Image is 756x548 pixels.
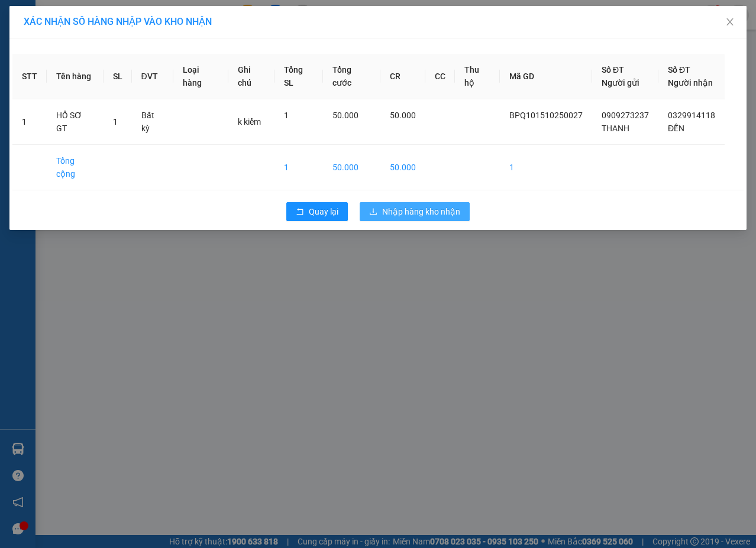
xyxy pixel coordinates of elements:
span: Người nhận [668,78,713,87]
th: Mã GD [500,54,592,99]
span: XÁC NHẬN SỐ HÀNG NHẬP VÀO KHO NHẬN [24,16,212,27]
th: ĐVT [132,54,173,99]
th: CR [380,54,425,99]
span: THANH [602,124,629,133]
span: 50.000 [332,111,358,120]
td: 1 [12,99,47,145]
th: Tên hàng [47,54,104,99]
td: Bất kỳ [132,99,173,145]
span: Nhập hàng kho nhận [382,205,460,218]
span: 50.000 [390,111,416,120]
th: SL [104,54,132,99]
span: BPQ101510250027 [509,111,583,120]
span: ĐẾN [668,124,684,133]
img: logo [4,7,57,59]
span: download [369,207,377,217]
span: rollback [296,207,304,217]
td: 1 [500,145,592,190]
th: Thu hộ [455,54,500,99]
th: Tổng cước [323,54,380,99]
td: 1 [274,145,323,190]
span: [PERSON_NAME]: [4,76,124,83]
span: Bến xe [GEOGRAPHIC_DATA] [93,19,159,34]
span: close [725,17,735,27]
strong: ĐỒNG PHƯỚC [93,7,162,17]
th: Tổng SL [274,54,323,99]
span: ----------------------------------------- [32,64,145,73]
button: rollbackQuay lại [286,202,348,221]
span: k kiểm [238,117,261,127]
span: 0329914118 [668,111,715,120]
span: In ngày: [4,86,72,93]
td: HỒ SƠ GT [47,99,104,145]
span: 03:45:02 [DATE] [26,86,72,93]
td: Tổng cộng [47,145,104,190]
span: Số ĐT [668,65,690,74]
th: Ghi chú [228,54,275,99]
td: 50.000 [380,145,425,190]
button: Close [713,6,747,39]
span: VPLK1510250001 [59,75,124,84]
span: Quay lại [309,205,338,218]
span: Người gửi [602,78,639,87]
span: Số ĐT [602,65,624,74]
span: 0909273237 [602,111,649,120]
td: 50.000 [323,145,380,190]
th: STT [12,54,47,99]
span: 01 Võ Văn Truyện, KP.1, Phường 2 [93,35,163,50]
th: Loại hàng [173,54,228,99]
span: 1 [284,111,289,120]
th: CC [425,54,455,99]
span: Hotline: 19001152 [93,53,145,60]
button: downloadNhập hàng kho nhận [360,202,470,221]
span: 1 [113,117,118,127]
